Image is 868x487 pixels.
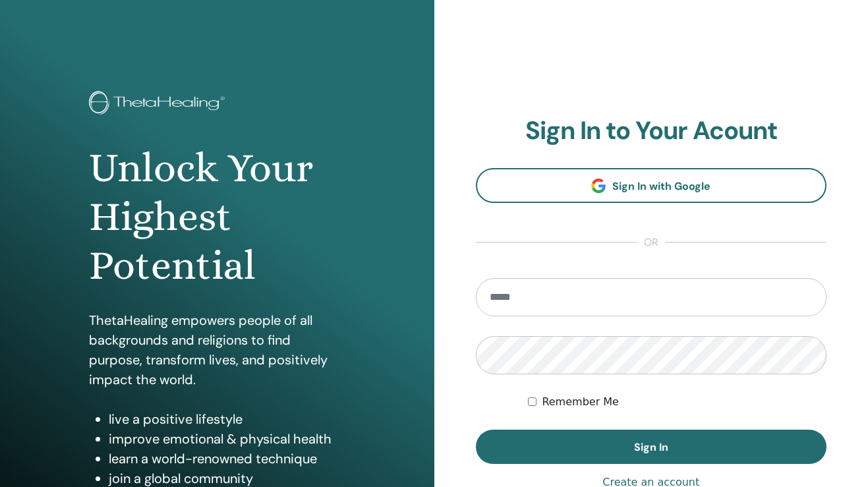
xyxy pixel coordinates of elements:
[637,235,665,250] span: or
[89,310,345,389] p: ThetaHealing empowers people of all backgrounds and religions to find purpose, transform lives, a...
[542,394,619,410] label: Remember Me
[476,116,827,146] h2: Sign In to Your Acount
[612,179,710,193] span: Sign In with Google
[109,409,345,429] li: live a positive lifestyle
[476,430,827,464] button: Sign In
[634,440,668,454] span: Sign In
[476,168,827,203] a: Sign In with Google
[528,394,826,410] div: Keep me authenticated indefinitely or until I manually logout
[109,449,345,469] li: learn a world-renowned technique
[109,429,345,449] li: improve emotional & physical health
[89,144,345,291] h1: Unlock Your Highest Potential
